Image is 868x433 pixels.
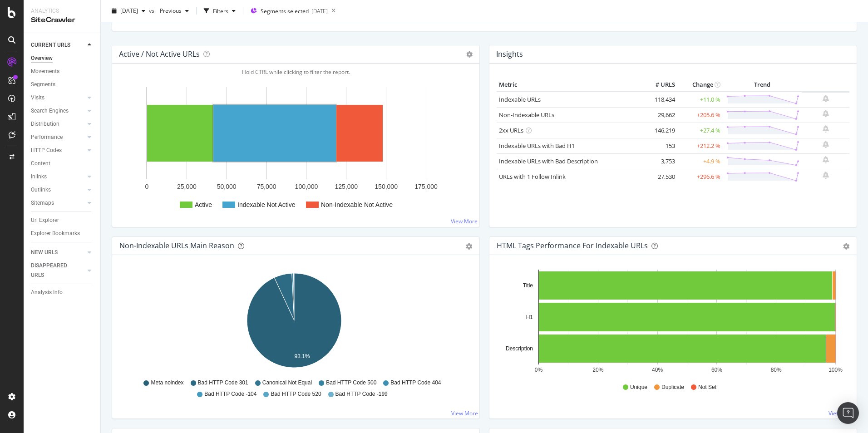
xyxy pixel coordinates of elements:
a: View More [451,409,478,417]
th: # URLS [641,78,677,92]
span: Unique [630,384,647,391]
span: Hold CTRL while clicking to filter the report. [242,68,350,76]
td: +212.2 % [677,138,723,153]
a: Distribution [31,119,85,129]
a: Segments [31,80,94,89]
a: Non-Indexable URLs [499,111,554,119]
svg: A chart. [119,270,469,375]
div: [DATE] [311,7,328,15]
td: 29,662 [641,107,677,123]
a: Movements [31,67,94,76]
div: gear [466,243,472,250]
div: Analytics [31,7,93,15]
text: 60% [711,367,722,373]
td: 3,753 [641,153,677,169]
td: +296.6 % [677,169,723,184]
div: bell-plus [823,172,829,179]
div: bell-plus [823,141,829,148]
a: Outlinks [31,185,85,195]
div: Non-Indexable URLs Main Reason [119,241,234,250]
div: Sitemaps [31,198,54,208]
a: Visits [31,93,85,103]
div: bell-plus [823,156,829,163]
div: bell-plus [823,95,829,102]
a: DISAPPEARED URLS [31,261,85,280]
a: Overview [31,54,94,63]
text: 25,000 [177,183,197,190]
span: Not Set [698,384,716,391]
div: Explorer Bookmarks [31,229,80,238]
a: View More [451,217,478,225]
div: Search Engines [31,106,69,116]
div: CURRENT URLS [31,40,70,50]
span: Meta noindex [151,379,183,387]
td: 146,219 [641,123,677,138]
span: Bad HTTP Code -104 [204,390,256,398]
h4: Insights [496,48,523,60]
button: [DATE] [108,4,149,18]
td: +4.9 % [677,153,723,169]
div: Outlinks [31,185,51,195]
th: Metric [497,78,641,92]
a: Sitemaps [31,198,85,208]
text: 0 [145,183,149,190]
div: HTTP Codes [31,146,62,155]
text: 125,000 [335,183,358,190]
div: Visits [31,93,44,103]
span: 2025 Sep. 4th [120,7,138,15]
button: Previous [156,4,192,18]
text: Active [195,201,212,208]
a: Explorer Bookmarks [31,229,94,238]
th: Trend [723,78,802,92]
text: 175,000 [414,183,438,190]
svg: A chart. [119,78,469,220]
h4: Active / Not Active URLs [119,48,200,60]
a: Indexable URLs with Bad H1 [499,142,575,150]
a: Search Engines [31,106,85,116]
span: Canonical Not Equal [262,379,312,387]
div: Segments [31,80,55,89]
div: bell-plus [823,110,829,117]
a: Indexable URLs with Bad Description [499,157,598,165]
td: +205.6 % [677,107,723,123]
div: Analysis Info [31,288,63,297]
span: Bad HTTP Code -199 [335,390,388,398]
div: Performance [31,133,63,142]
div: Distribution [31,119,59,129]
text: 20% [592,367,603,373]
text: 93.1% [295,353,310,359]
span: Bad HTTP Code 520 [271,390,321,398]
td: 118,434 [641,92,677,108]
a: HTTP Codes [31,146,85,155]
span: Segments selected [261,7,309,15]
div: gear [843,243,849,250]
span: Bad HTTP Code 301 [198,379,248,387]
a: URLs with 1 Follow Inlink [499,172,566,181]
text: Title [523,282,533,289]
a: Inlinks [31,172,85,182]
div: HTML Tags Performance for Indexable URLs [497,241,648,250]
text: Non-Indexable Not Active [321,201,393,208]
text: 100% [829,367,843,373]
div: Url Explorer [31,216,59,225]
a: Url Explorer [31,216,94,225]
svg: A chart. [497,270,846,375]
div: SiteCrawler [31,15,93,25]
a: Indexable URLs [499,95,541,103]
a: Performance [31,133,85,142]
text: Description [506,345,533,352]
text: 75,000 [257,183,276,190]
span: Bad HTTP Code 500 [326,379,376,387]
text: 40% [652,367,663,373]
text: 50,000 [217,183,237,190]
span: vs [149,7,156,15]
div: Movements [31,67,59,76]
span: Previous [156,7,182,15]
div: Inlinks [31,172,47,182]
div: DISAPPEARED URLS [31,261,77,280]
span: Bad HTTP Code 404 [390,379,441,387]
a: 2xx URLs [499,126,523,134]
text: 80% [771,367,782,373]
